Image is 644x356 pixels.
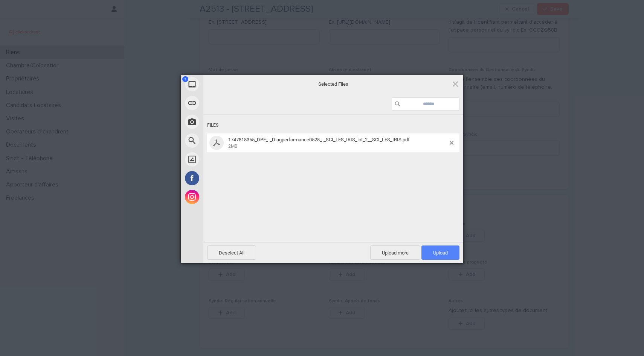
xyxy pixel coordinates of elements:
[181,112,271,131] div: Take Photo
[181,188,271,206] div: Instagram
[370,245,420,260] span: Upload more
[207,245,256,260] span: Deselect All
[182,76,188,82] span: 1
[421,245,459,260] span: Upload
[181,75,271,94] div: My Device
[226,137,450,149] span: 1747818355_DPE_-_Diagperformance0528_-_SCI_LES_IRIS_lot_2__SCI_LES_IRIS.pdf
[207,118,459,132] div: Files
[433,250,448,256] span: Upload
[228,137,410,142] span: 1747818355_DPE_-_Diagperformance0528_-_SCI_LES_IRIS_lot_2__SCI_LES_IRIS.pdf
[451,80,459,88] span: Click here or hit ESC to close picker
[181,94,271,112] div: Link (URL)
[228,144,237,149] span: 2MB
[258,80,409,87] span: Selected Files
[181,150,271,169] div: Unsplash
[181,131,271,150] div: Web Search
[181,169,271,188] div: Facebook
